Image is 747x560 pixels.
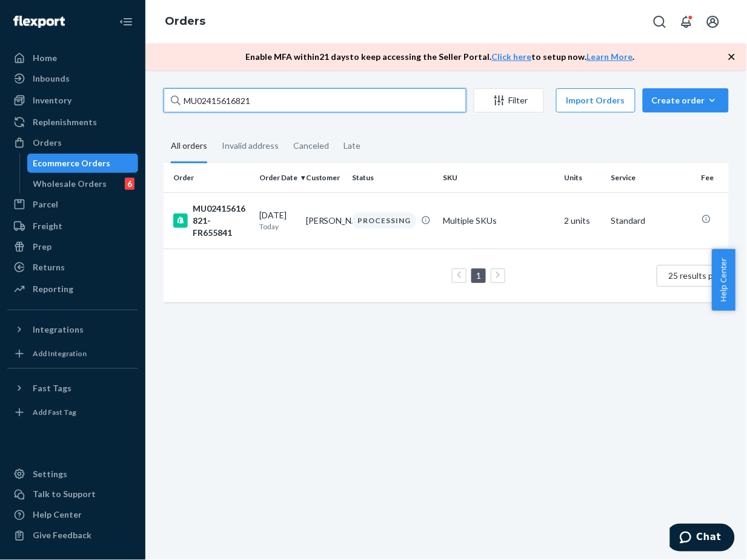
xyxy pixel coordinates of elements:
a: Parcel [7,195,138,214]
th: Service [606,163,697,192]
a: Inbounds [7,69,138,88]
a: Returns [7,258,138,277]
div: [DATE] [259,209,296,232]
div: Filter [474,94,543,106]
div: Parcel [33,198,58,210]
button: Open notifications [674,10,699,34]
div: Talk to Support [33,489,96,501]
div: Reporting [33,283,73,295]
div: Inventory [33,94,71,106]
div: Replenishments [33,116,97,128]
a: Click here [492,51,532,62]
span: 25 results per page [669,270,742,281]
button: Close Navigation [114,10,138,34]
button: Open Search Box [648,10,672,34]
div: Customer [306,172,343,183]
a: Help Center [7,506,138,525]
div: Integrations [33,324,84,336]
button: Help Center [712,249,735,311]
div: MU02415616821-FR655841 [173,203,250,239]
div: Home [33,52,57,64]
button: Give Feedback [7,526,138,545]
button: Import Orders [556,88,636,112]
p: Standard [611,215,692,227]
p: Enable MFA within 21 days to keep accessing the Seller Portal. to setup now. . [246,51,635,63]
a: Inventory [7,91,138,110]
div: Canceled [293,130,329,161]
input: Search orders [164,88,466,112]
td: Multiple SKUs [438,192,559,249]
button: Fast Tags [7,379,138,398]
div: Prep [33,241,51,253]
a: Orders [7,133,138,152]
div: Inbounds [33,73,70,85]
a: Ecommerce Orders [27,154,139,173]
a: Prep [7,237,138,256]
a: Learn More [587,51,633,62]
div: Freight [33,220,62,232]
a: Home [7,48,138,68]
img: Flexport logo [13,16,65,28]
div: Late [344,130,360,161]
div: Add Integration [33,348,87,359]
div: 6 [125,178,134,190]
a: Add Fast Tag [7,403,138,422]
div: Add Fast Tag [33,407,76,417]
th: Order [164,163,254,192]
div: Ecommerce Orders [33,157,111,169]
div: Create order [652,94,720,106]
th: Status [347,163,438,192]
iframe: Opens a widget where you can chat to one of our agents [670,524,735,554]
div: Orders [33,137,62,149]
a: Page 1 is your current page [474,270,483,281]
button: Create order [643,88,729,112]
div: Help Center [33,509,82,521]
div: All orders [171,130,207,163]
td: 2 units [559,192,606,249]
div: Returns [33,261,65,273]
ol: breadcrumbs [155,4,215,39]
a: Orders [165,15,205,28]
a: Settings [7,464,138,484]
th: SKU [438,163,559,192]
a: Wholesale Orders6 [27,174,139,194]
button: Filter [474,88,544,112]
th: Units [559,163,606,192]
button: Integrations [7,320,138,339]
a: Add Integration [7,344,138,363]
a: Freight [7,217,138,236]
div: PROCESSING [352,212,416,229]
td: [PERSON_NAME] [301,192,348,249]
div: Settings [33,468,67,480]
div: Invalid address [222,130,279,161]
div: Give Feedback [33,530,91,542]
button: Open account menu [701,10,725,34]
button: Talk to Support [7,485,138,504]
a: Replenishments [7,112,138,132]
a: Reporting [7,279,138,299]
th: Order Date [254,163,301,192]
div: Wholesale Orders [33,178,107,190]
div: Fast Tags [33,382,71,394]
p: Today [259,221,296,232]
